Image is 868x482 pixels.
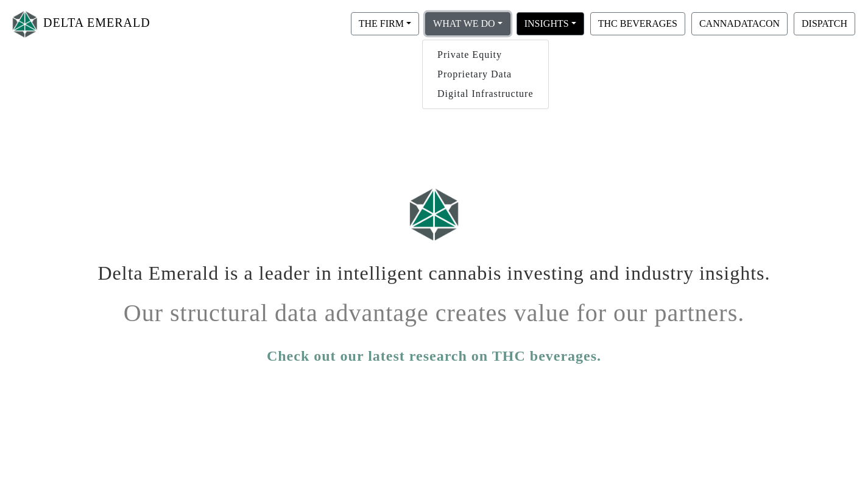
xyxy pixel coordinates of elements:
[422,40,549,109] div: THE FIRM
[590,12,685,35] button: THC BEVERAGES
[96,289,772,328] h1: Our structural data advantage creates value for our partners.
[351,12,419,35] button: THE FIRM
[517,12,584,35] button: INSIGHTS
[423,45,548,65] a: Private Equity
[10,8,40,40] img: Logo
[688,18,791,28] a: CANNADATACON
[423,65,548,84] a: Proprietary Data
[691,12,788,35] button: CANNADATACON
[794,12,855,35] button: DISPATCH
[267,345,601,367] a: Check out our latest research on THC beverages.
[425,12,510,35] button: WHAT WE DO
[791,18,858,28] a: DISPATCH
[10,5,150,43] a: DELTA EMERALD
[404,182,465,246] img: Logo
[96,252,772,285] h1: Delta Emerald is a leader in intelligent cannabis investing and industry insights.
[587,18,688,28] a: THC BEVERAGES
[423,84,548,104] a: Digital Infrastructure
